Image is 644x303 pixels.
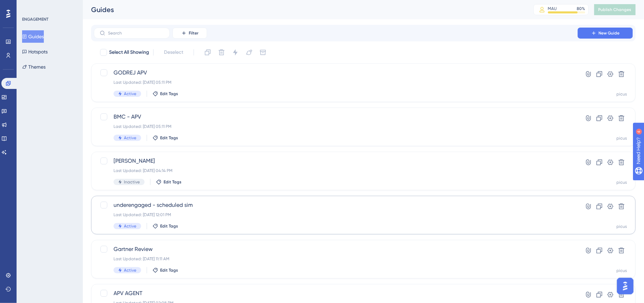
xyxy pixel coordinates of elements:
span: Edit Tags [160,91,178,97]
input: Search [108,31,164,36]
div: Guides [91,5,516,14]
span: Deselect [164,48,183,57]
button: Edit Tags [153,223,178,229]
span: Active [124,91,136,97]
span: APV AGENT [114,289,558,297]
button: Edit Tags [153,91,178,97]
div: Last Updated: [DATE] 11:11 AM [114,256,558,262]
span: Edit Tags [164,179,182,185]
button: Edit Tags [153,135,178,141]
div: 80 % [577,6,585,11]
div: ENGAGEMENT [22,17,48,22]
span: Edit Tags [160,267,178,273]
div: Last Updated: [DATE] 05:11 PM [114,124,558,129]
div: picus [617,135,627,141]
button: Themes [22,61,46,73]
span: Active [124,135,136,141]
span: underengaged - scheduled sim [114,201,558,209]
span: Filter [189,30,198,36]
span: Gartner Review [114,245,558,253]
span: Publish Changes [598,7,632,12]
button: Deselect [158,46,189,59]
button: New Guide [578,28,633,39]
button: Edit Tags [156,179,182,185]
div: Last Updated: [DATE] 05:11 PM [114,80,558,85]
span: Active [124,223,136,229]
span: [PERSON_NAME] [114,157,558,165]
div: picus [617,180,627,185]
span: GODREJ APV [114,69,558,77]
button: Guides [22,30,44,43]
div: picus [617,224,627,229]
div: MAU [548,6,557,11]
div: Last Updated: [DATE] 12:01 PM [114,212,558,218]
iframe: UserGuiding AI Assistant Launcher [615,276,636,296]
div: picus [617,91,627,97]
button: Hotspots [22,46,48,58]
span: Edit Tags [160,223,178,229]
div: 4 [48,3,50,9]
span: Active [124,267,136,273]
span: BMC - APV [114,113,558,121]
div: picus [617,268,627,273]
button: Edit Tags [153,267,178,273]
span: Need Help? [16,2,43,10]
span: Inactive [124,179,140,185]
button: Filter [173,28,207,39]
span: New Guide [599,30,620,36]
button: Publish Changes [594,4,636,15]
span: Select All Showing [109,48,149,57]
div: Last Updated: [DATE] 04:14 PM [114,168,558,173]
span: Edit Tags [160,135,178,141]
